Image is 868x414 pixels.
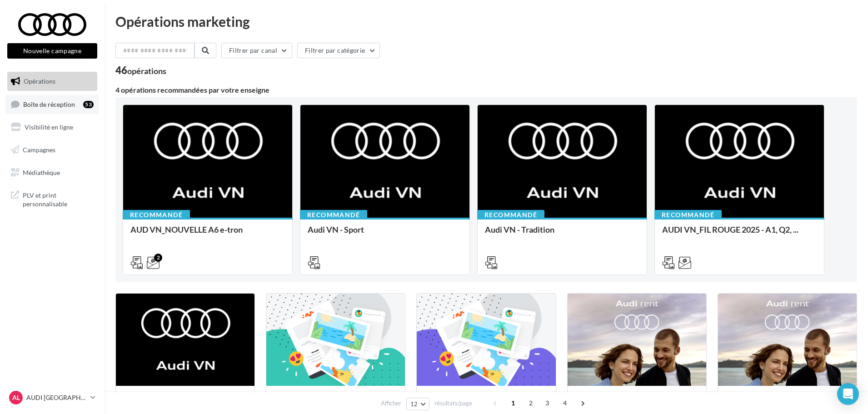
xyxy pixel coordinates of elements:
span: 12 [410,400,418,408]
div: 53 [83,101,94,108]
span: Opérations [24,77,55,85]
a: Visibilité en ligne [5,118,99,137]
span: résultats/page [434,399,472,408]
a: Boîte de réception53 [5,95,99,114]
div: Recommandé [477,210,544,220]
span: Afficher [381,399,401,408]
button: 12 [406,398,429,410]
a: Médiathèque [5,163,99,182]
span: AL [12,393,20,402]
div: 2 [154,254,162,262]
span: 1 [506,396,520,410]
div: Open Intercom Messenger [837,383,859,405]
span: Boîte de réception [23,100,75,108]
span: PLV et print personnalisable [23,189,94,209]
div: Recommandé [300,210,367,220]
span: Visibilité en ligne [25,123,73,131]
div: 46 [115,65,166,75]
span: Médiathèque [23,168,60,176]
span: Audi VN - Sport [308,224,364,234]
div: Recommandé [123,210,190,220]
button: Filtrer par catégorie [297,43,380,58]
button: Filtrer par canal [221,43,292,58]
span: AUD VN_NOUVELLE A6 e-tron [130,224,243,234]
span: Audi VN - Tradition [485,224,554,234]
a: AL AUDI [GEOGRAPHIC_DATA] [7,389,97,406]
div: opérations [127,67,166,75]
span: 2 [524,396,538,410]
a: PLV et print personnalisable [5,185,99,212]
button: Nouvelle campagne [7,43,97,59]
span: AUDI VN_FIL ROUGE 2025 - A1, Q2, ... [662,224,798,234]
span: Campagnes [23,146,55,154]
a: Opérations [5,72,99,91]
div: Opérations marketing [115,15,857,28]
p: AUDI [GEOGRAPHIC_DATA] [26,393,87,402]
div: Recommandé [654,210,722,220]
span: 4 [558,396,572,410]
span: 3 [540,396,554,410]
div: 4 opérations recommandées par votre enseigne [115,86,857,94]
a: Campagnes [5,140,99,160]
